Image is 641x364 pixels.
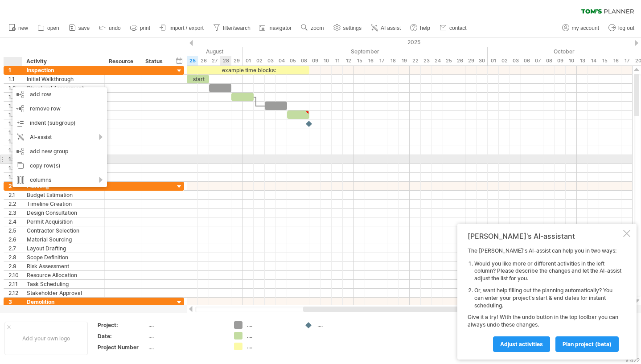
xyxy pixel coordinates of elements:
div: example time blocks: [187,66,309,74]
a: AI assist [369,22,403,34]
div: .... [247,321,296,329]
span: contact [449,25,467,31]
span: zoom [311,25,324,31]
div: Thursday, 4 September 2025 [276,56,287,65]
div: [PERSON_NAME]'s AI-assistant [468,232,621,241]
a: navigator [258,22,294,34]
div: Friday, 5 September 2025 [287,56,298,65]
div: September 2025 [242,47,488,56]
div: Tuesday, 2 September 2025 [254,56,265,65]
div: Monday, 13 October 2025 [577,56,588,65]
span: navigator [270,25,292,31]
div: 2.9 [8,262,22,270]
div: 1.9 [8,146,22,155]
div: Inspection [27,66,100,74]
div: 2.1 [8,191,22,199]
div: Wednesday, 3 September 2025 [265,56,276,65]
a: settings [331,22,364,34]
div: Friday, 29 August 2025 [231,56,242,65]
div: Budget Estimation [27,191,100,199]
div: Monday, 6 October 2025 [521,56,532,65]
div: 2.11 [8,280,22,288]
span: settings [343,25,362,31]
div: .... [317,321,366,329]
div: start [187,75,209,83]
span: open [47,25,59,31]
div: Risk Assessment [27,262,100,270]
div: columns [12,173,107,187]
div: add new group [12,144,107,159]
div: Resource Allocation [27,271,100,279]
span: help [420,25,430,31]
a: plan project (beta) [555,336,619,352]
div: Structural Assessment [27,84,100,92]
div: Date: [98,332,147,340]
div: Design Consultation [27,209,100,217]
div: Monday, 15 September 2025 [354,56,365,65]
li: Would you like more or different activities in the left column? Please describe the changes and l... [474,260,621,282]
div: Project Number [98,344,147,351]
span: filter/search [223,25,251,31]
div: Wednesday, 1 October 2025 [488,56,499,65]
a: contact [437,22,469,34]
div: 1.6 [8,119,22,128]
div: Friday, 3 October 2025 [510,56,521,65]
a: help [408,22,433,34]
span: new [18,25,28,31]
div: 2.7 [8,244,22,253]
div: Tuesday, 14 October 2025 [588,56,599,65]
div: 2.3 [8,209,22,217]
div: Permit Acquisition [27,217,100,226]
a: undo [97,22,123,34]
div: .... [148,344,223,351]
div: Monday, 8 September 2025 [298,56,309,65]
div: Task Scheduling [27,280,100,288]
div: .... [148,332,223,340]
div: Thursday, 25 September 2025 [443,56,454,65]
a: open [35,22,62,34]
div: 1 [8,66,22,74]
div: Friday, 10 October 2025 [566,56,577,65]
span: remove row [30,105,61,112]
a: my account [560,22,602,34]
span: print [140,25,150,31]
div: 2.5 [8,226,22,235]
div: copy row(s) [12,159,107,173]
div: 2.6 [8,235,22,244]
div: 1.4 [8,102,22,110]
div: 2.2 [8,200,22,208]
div: 1.12 [8,173,22,181]
div: Monday, 1 September 2025 [242,56,254,65]
div: Timeline Creation [27,200,100,208]
div: add row [12,87,107,102]
div: Wednesday, 8 October 2025 [543,56,555,65]
div: Wednesday, 24 September 2025 [432,56,443,65]
div: 1.3 [8,93,22,101]
div: Tuesday, 23 September 2025 [421,56,432,65]
a: import / export [157,22,206,34]
div: Status [145,57,165,66]
span: log out [618,25,634,31]
div: 2.10 [8,271,22,279]
div: Scope Definition [27,253,100,262]
div: Contractor Selection [27,226,100,235]
div: Activity [26,57,99,66]
span: import / export [169,25,204,31]
a: save [66,22,92,34]
div: 1.8 [8,137,22,146]
span: plan project (beta) [563,341,612,348]
div: Tuesday, 26 August 2025 [198,56,209,65]
div: Tuesday, 7 October 2025 [532,56,543,65]
div: Thursday, 18 September 2025 [387,56,399,65]
span: undo [109,25,121,31]
div: 1.1 [8,75,22,83]
a: print [128,22,153,34]
span: my account [572,25,599,31]
div: .... [148,321,223,329]
div: 1.2 [8,84,22,92]
div: 1.5 [8,110,22,119]
div: .... [247,343,296,350]
div: 3 [8,298,22,306]
div: Monday, 22 September 2025 [410,56,421,65]
div: Thursday, 16 October 2025 [610,56,621,65]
